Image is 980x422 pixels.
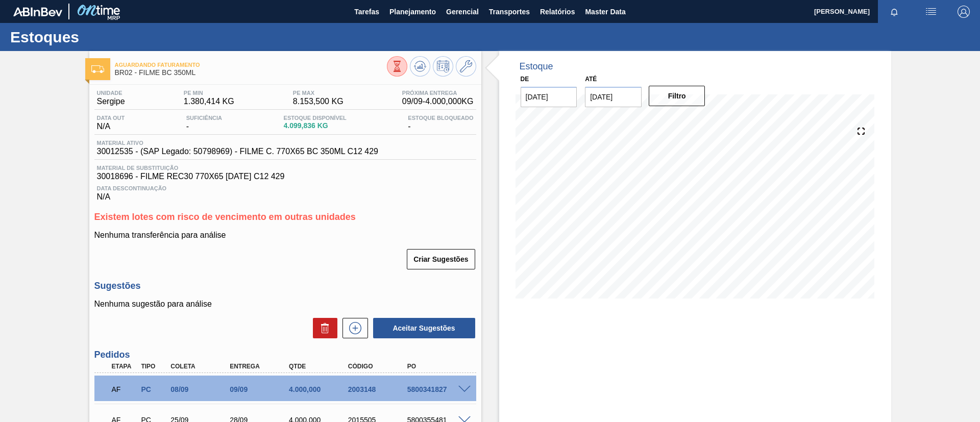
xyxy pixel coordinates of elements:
div: Código [346,363,412,370]
img: TNhmsLtSVTkK8tSr43FrP2fwEKptu5GPRR3wAAAABJRU5ErkJggg== [13,7,62,16]
button: Criar Sugestões [407,249,475,269]
span: Master Data [585,6,625,18]
div: Qtde [286,363,353,370]
span: Existem lotes com risco de vencimento em outras unidades [94,212,356,222]
div: Aceitar Sugestões [368,317,476,339]
h1: Estoques [10,31,191,43]
div: - [184,115,225,131]
button: Filtro [649,86,705,106]
span: PE MIN [184,90,234,96]
h3: Pedidos [94,350,476,360]
div: 2003148 [346,385,412,393]
p: Nenhuma sugestão para análise [94,300,476,309]
div: Tipo [138,363,169,370]
div: Aguardando Faturamento [109,378,140,401]
span: BR02 - FILME BC 350ML [115,69,387,77]
span: Relatórios [540,6,575,18]
span: Material de Substituição [97,165,474,171]
input: dd/mm/yyyy [521,87,577,107]
div: 08/09/2025 [168,385,234,393]
div: Estoque [520,61,553,72]
div: Pedido de Compra [138,385,169,393]
div: 09/09/2025 [227,385,293,393]
span: Aguardando Faturamento [115,62,387,68]
span: Data out [97,115,125,121]
button: Programar Estoque [433,56,453,77]
img: Logout [958,6,970,18]
p: AF [112,385,137,393]
span: Gerencial [446,6,479,18]
button: Ir ao Master Data / Geral [456,56,476,77]
div: Criar Sugestões [408,248,476,270]
span: Transportes [489,6,530,18]
div: N/A [94,115,128,131]
span: Material ativo [97,140,378,146]
div: N/A [94,181,476,202]
div: PO [405,363,471,370]
span: 1.380,414 KG [184,97,234,106]
span: 30012535 - (SAP Legado: 50798969) - FILME C. 770X65 BC 350ML C12 429 [97,147,378,156]
button: Atualizar Gráfico [410,56,430,77]
p: Nenhuma transferência para análise [94,231,476,240]
div: Excluir Sugestões [308,318,337,338]
span: Unidade [97,90,125,96]
span: Planejamento [389,6,436,18]
button: Notificações [878,5,911,19]
span: 09/09 - 4.000,000 KG [402,97,474,106]
span: Sergipe [97,97,125,106]
div: Etapa [109,363,140,370]
span: Estoque Bloqueado [408,115,473,121]
input: dd/mm/yyyy [585,87,642,107]
button: Aceitar Sugestões [373,318,475,338]
div: 5800341827 [405,385,471,393]
div: 4.000,000 [286,385,353,393]
img: Ícone [91,65,104,73]
span: 30018696 - FILME REC30 770X65 [DATE] C12 429 [97,172,474,181]
button: Visão Geral dos Estoques [387,56,407,77]
span: Próxima Entrega [402,90,474,96]
div: Entrega [227,363,293,370]
span: Suficiência [186,115,222,121]
img: userActions [925,6,937,18]
span: Estoque Disponível [284,115,347,121]
div: Nova sugestão [337,318,368,338]
span: Tarefas [354,6,379,18]
span: PE MAX [293,90,344,96]
label: De [521,76,529,83]
div: Coleta [168,363,234,370]
span: Data Descontinuação [97,185,474,191]
span: 4.099,836 KG [284,122,347,130]
label: Até [585,76,597,83]
h3: Sugestões [94,281,476,291]
span: 8.153,500 KG [293,97,344,106]
div: - [405,115,476,131]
